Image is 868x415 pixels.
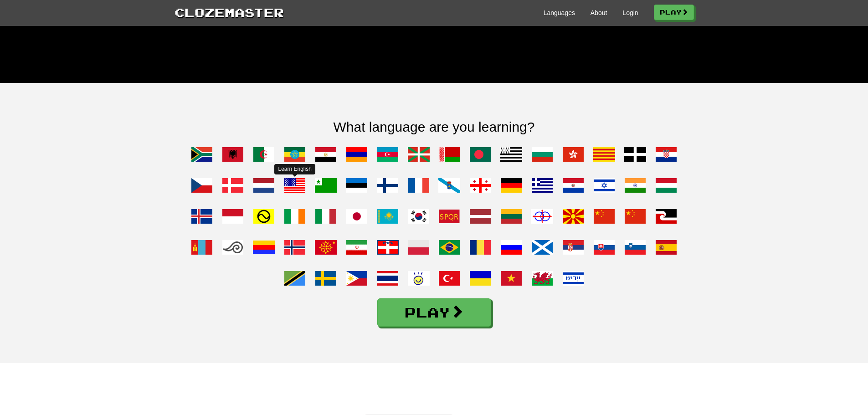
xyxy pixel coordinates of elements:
a: Play [377,298,491,327]
a: About [591,8,607,17]
a: Login [622,8,638,17]
div: Learn English [274,164,315,174]
a: Play [654,5,694,20]
h2: What language are you learning? [175,119,694,134]
a: Clozemaster [175,4,284,20]
a: Languages [544,8,575,17]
